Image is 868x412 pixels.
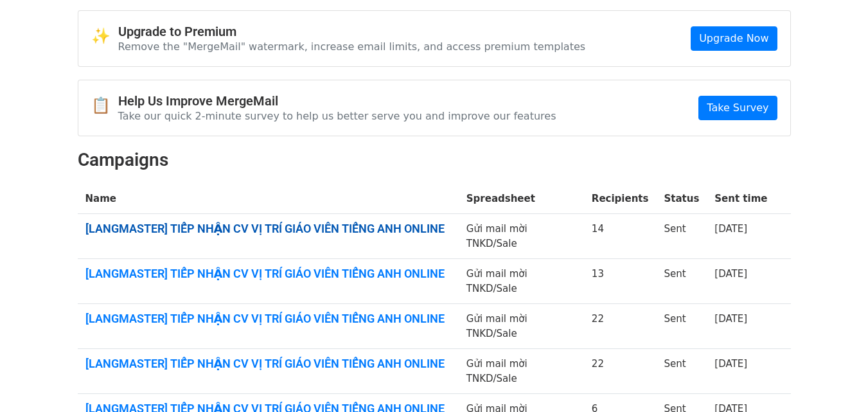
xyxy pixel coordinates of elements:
a: [LANGMASTER] TIẾP NHẬN CV VỊ TRÍ GIÁO VIÊN TIẾNG ANH ONLINE [85,312,451,326]
a: [LANGMASTER] TIẾP NHẬN CV VỊ TRÍ GIÁO VIÊN TIẾNG ANH ONLINE [85,222,451,236]
a: [DATE] [714,358,747,370]
p: Take our quick 2-minute survey to help us better serve you and improve our features [118,109,556,123]
a: [LANGMASTER] TIẾP NHẬN CV VỊ TRÍ GIÁO VIÊN TIẾNG ANH ONLINE [85,357,451,371]
td: 22 [584,304,657,349]
td: Sent [656,214,707,259]
a: [DATE] [714,223,747,235]
a: [DATE] [714,313,747,325]
td: Gửi mail mời TNKD/Sale [459,259,584,304]
th: Status [656,184,707,214]
a: Upgrade Now [691,26,777,51]
td: Gửi mail mời TNKD/Sale [459,349,584,394]
td: Sent [656,259,707,304]
a: Take Survey [698,96,777,120]
h4: Help Us Improve MergeMail [118,93,556,109]
h2: Campaigns [78,149,791,171]
a: [LANGMASTER] TIẾP NHẬN CV VỊ TRÍ GIÁO VIÊN TIẾNG ANH ONLINE [85,267,451,281]
td: Gửi mail mời TNKD/Sale [459,214,584,259]
a: [DATE] [714,268,747,280]
td: 13 [584,259,657,304]
td: Sent [656,349,707,394]
h4: Upgrade to Premium [118,24,586,39]
th: Spreadsheet [459,184,584,214]
td: 22 [584,349,657,394]
td: 14 [584,214,657,259]
th: Recipients [584,184,657,214]
span: ✨ [91,27,118,46]
p: Remove the "MergeMail" watermark, increase email limits, and access premium templates [118,40,586,53]
span: 📋 [91,96,118,115]
td: Gửi mail mời TNKD/Sale [459,304,584,349]
th: Name [78,184,459,214]
th: Sent time [707,184,775,214]
td: Sent [656,304,707,349]
iframe: Chat Widget [804,350,868,412]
